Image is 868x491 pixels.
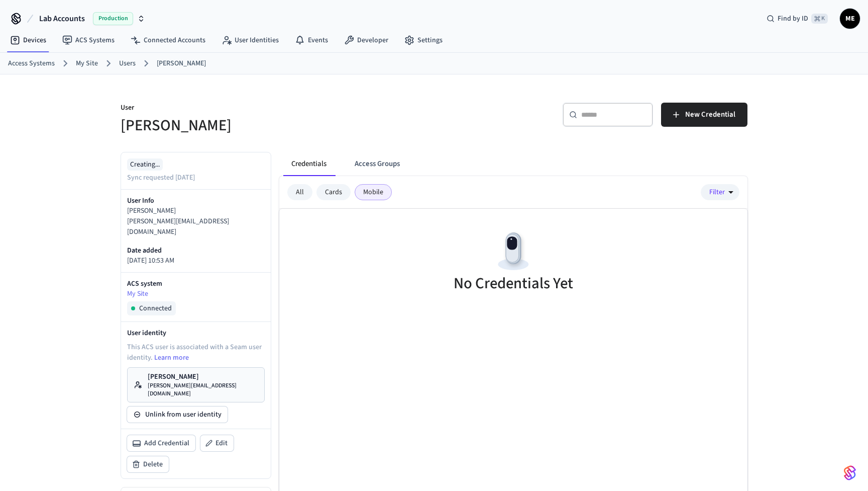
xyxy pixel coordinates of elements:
[143,459,163,469] span: Delete
[127,406,228,423] button: Unlink from user identity
[154,353,189,363] a: Learn more
[121,103,428,115] p: User
[127,196,265,206] p: User Info
[148,372,258,382] p: [PERSON_NAME]
[127,216,265,237] p: [PERSON_NAME][EMAIL_ADDRESS][DOMAIN_NAME]
[127,456,169,472] button: Delete
[661,103,747,127] button: New Credential
[8,58,55,69] a: Access Systems
[200,435,234,451] button: Edit
[844,465,856,481] img: SeamLogoGradient.69752ec5.svg
[287,31,336,49] a: Events
[127,435,195,451] button: Add Credential
[355,184,392,200] div: Mobile
[157,58,206,69] a: [PERSON_NAME]
[127,342,265,363] p: This ACS user is associated with a Seam user identity.
[811,14,828,24] span: ⌘ K
[76,58,98,69] a: My Site
[39,13,85,25] span: Lab Accounts
[701,184,739,200] button: Filter
[215,438,228,448] span: Edit
[758,10,836,28] div: Find by ID⌘ K
[840,9,860,29] button: ME
[127,245,265,256] p: Date added
[148,382,258,398] p: [PERSON_NAME][EMAIL_ADDRESS][DOMAIN_NAME]
[127,279,265,289] p: ACS system
[127,256,265,266] p: [DATE] 10:53 AM
[316,184,351,200] div: Cards
[491,229,536,274] img: Devices Empty State
[347,152,408,176] button: Access Groups
[127,367,265,402] a: [PERSON_NAME][PERSON_NAME][EMAIL_ADDRESS][DOMAIN_NAME]
[454,273,573,294] h5: No Credentials Yet
[144,438,189,448] span: Add Credential
[127,173,195,183] p: Sync requested [DATE]
[2,31,54,49] a: Devices
[54,31,123,49] a: ACS Systems
[336,31,396,49] a: Developer
[119,58,136,69] a: Users
[127,158,163,171] div: Creating...
[213,31,287,49] a: User Identities
[139,303,172,313] span: Connected
[123,31,213,49] a: Connected Accounts
[283,152,335,176] button: Credentials
[287,184,312,200] div: All
[778,14,808,24] span: Find by ID
[121,115,428,136] h5: [PERSON_NAME]
[396,31,451,49] a: Settings
[93,12,133,25] span: Production
[127,206,265,216] p: [PERSON_NAME]
[685,108,735,121] span: New Credential
[841,10,859,28] span: ME
[127,328,265,338] p: User identity
[127,289,265,299] a: My Site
